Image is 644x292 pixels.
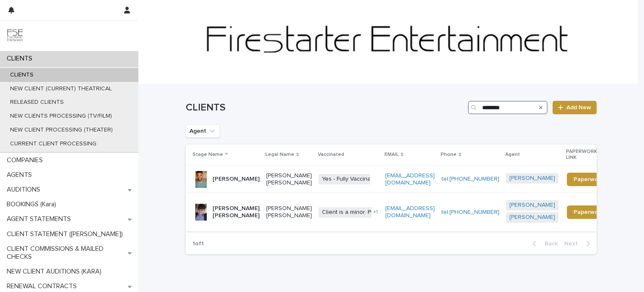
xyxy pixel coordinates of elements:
p: PAPERWORK LINK [566,147,605,163]
p: NEW CLIENTS PROCESSING (TV/FILM) [3,113,119,120]
p: RELEASED CLIENTS [3,99,70,106]
p: Legal Name [265,150,294,159]
a: [EMAIL_ADDRESS][DOMAIN_NAME] [385,173,435,186]
tr: [PERSON_NAME][PERSON_NAME] [PERSON_NAME]Yes - Fully Vaccinated[EMAIL_ADDRESS][DOMAIN_NAME]tel:[PH... [186,165,623,193]
p: [PERSON_NAME] [PERSON_NAME] [213,205,260,219]
h1: CLIENTS [186,102,465,114]
button: Next [561,240,597,247]
p: EMAIL [384,150,399,159]
button: Agent [186,124,220,138]
p: CLIENT COMMISSIONS & MAILED CHECKS [3,245,128,261]
span: Next [564,241,583,247]
span: + 1 [373,210,378,215]
a: [PERSON_NAME] [509,202,555,209]
p: Phone [441,150,457,159]
a: Paperwork [567,173,610,186]
p: 1 of 1 [186,234,210,254]
p: Vaccinated [318,150,344,159]
a: tel:[PHONE_NUMBER] [441,176,499,182]
p: AGENT STATEMENTS [3,215,78,223]
p: CURRENT CLIENT PROCESSING [3,140,103,147]
p: Agent [505,150,520,159]
a: [PERSON_NAME] [509,175,555,182]
span: Paperwork [574,209,603,215]
a: Paperwork [567,205,610,219]
p: [PERSON_NAME] [PERSON_NAME] [266,205,312,219]
span: Paperwork [574,176,603,182]
img: 9JgRvJ3ETPGCJDhvPVA5 [7,27,23,44]
tr: [PERSON_NAME] [PERSON_NAME][PERSON_NAME] [PERSON_NAME]Client is a minor. Put any notes that apply... [186,193,623,231]
p: COMPANIES [3,156,49,164]
p: Stage Name [192,150,223,159]
a: [PERSON_NAME] [509,214,555,221]
span: Client is a minor. Put any notes that apply to the minor's status in the note section. [319,207,545,218]
p: NEW CLIENT PROCESSING (THEATER) [3,126,119,134]
p: CLIENTS [3,55,39,63]
span: Yes - Fully Vaccinated [319,174,383,184]
p: BOOKINGS (Kara) [3,200,63,208]
a: tel:[PHONE_NUMBER] [441,209,499,215]
a: Add New [553,101,597,114]
p: AUDITIONS [3,186,47,194]
p: CLIENT STATEMENT ([PERSON_NAME]) [3,230,130,238]
p: [PERSON_NAME] [213,176,260,183]
p: [PERSON_NAME] [PERSON_NAME] [266,172,312,187]
a: [EMAIL_ADDRESS][DOMAIN_NAME] [385,205,435,218]
span: Add New [566,105,591,110]
p: AGENTS [3,171,39,179]
p: RENEWAL CONTRACTS [3,282,83,290]
p: NEW CLIENT (CURRENT) THEATRICAL [3,85,119,92]
p: CLIENTS [3,71,40,79]
p: NEW CLIENT AUDITIONS (KARA) [3,268,108,276]
span: Back [540,241,558,247]
button: Back [526,240,561,247]
input: Search [468,101,548,114]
